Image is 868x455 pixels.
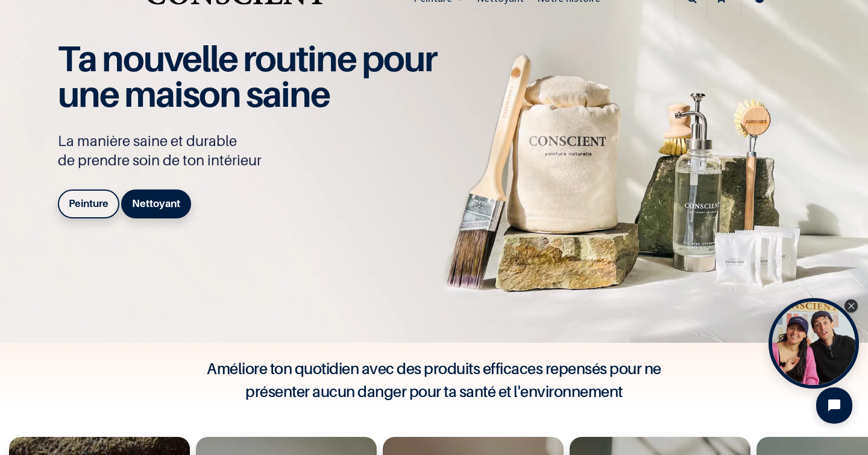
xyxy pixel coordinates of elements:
b: Nettoyant [132,197,180,209]
div: Open Tolstoy [769,298,859,389]
div: Tolstoy bubble widget [769,298,859,389]
div: Open Tolstoy widget [769,298,859,389]
a: Nettoyant [121,189,191,218]
h4: Améliore ton quotidien avec des produits efficaces repensés pour ne présenter aucun danger pour t... [193,357,675,403]
span: Ta nouvelle routine pour une maison saine [58,37,436,115]
a: Peinture [58,189,119,218]
b: Peinture [69,197,108,209]
p: La manière saine et durable de prendre soin de ton intérieur [58,132,450,170]
iframe: Tidio Chat [806,377,863,434]
div: Close Tolstoy widget [844,299,858,313]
